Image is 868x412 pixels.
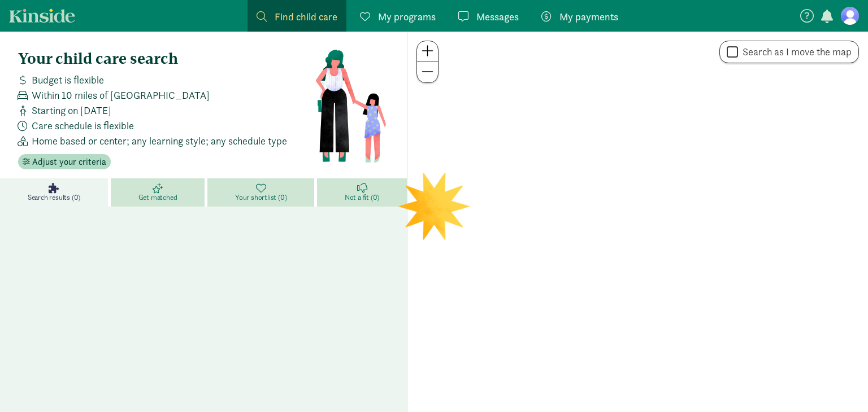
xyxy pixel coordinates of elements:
[378,9,436,24] span: My programs
[32,155,106,169] span: Adjust your criteria
[738,45,852,59] label: Search as I move the map
[275,9,337,24] span: Find child care
[207,178,317,207] a: Your shortlist (0)
[32,87,210,103] span: Within 10 miles of [GEOGRAPHIC_DATA]
[345,193,379,202] span: Not a fit (0)
[111,178,207,207] a: Get matched
[18,154,111,170] button: Adjust your criteria
[32,133,287,148] span: Home based or center; any learning style; any schedule type
[559,9,618,24] span: My payments
[18,50,315,68] h4: Your child care search
[32,118,134,133] span: Care schedule is flexible
[32,103,111,118] span: Starting on [DATE]
[476,9,519,24] span: Messages
[32,72,104,87] span: Budget is flexible
[317,178,407,207] a: Not a fit (0)
[9,8,75,23] a: Kinside
[138,193,177,202] span: Get matched
[235,193,287,202] span: Your shortlist (0)
[28,193,80,202] span: Search results (0)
